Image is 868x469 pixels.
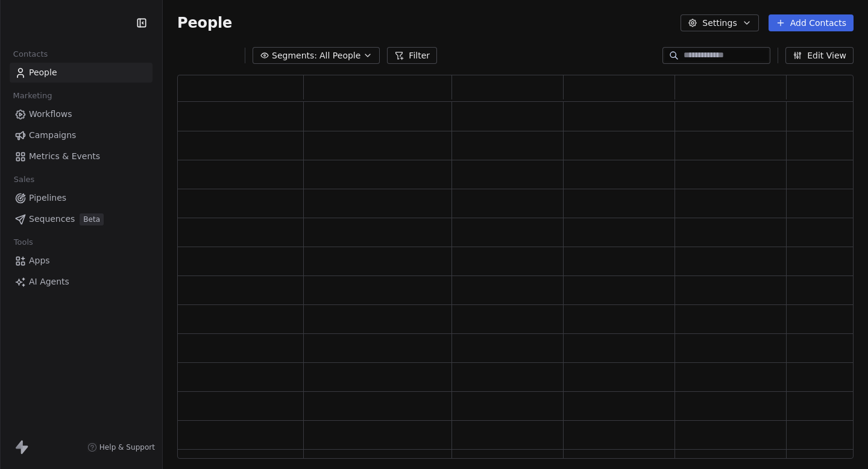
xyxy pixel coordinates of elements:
[8,45,53,63] span: Contacts
[10,188,153,208] a: Pipelines
[29,108,72,121] span: Workflows
[10,63,153,83] a: People
[177,14,232,32] span: People
[10,272,153,292] a: AI Agents
[8,171,40,189] span: Sales
[785,47,854,64] button: Edit View
[681,14,758,31] button: Settings
[29,254,50,267] span: Apps
[272,49,317,62] span: Segments:
[8,233,38,251] span: Tools
[87,442,155,452] a: Help & Support
[387,47,437,64] button: Filter
[10,146,153,166] a: Metrics & Events
[29,129,76,142] span: Campaigns
[29,192,66,204] span: Pipelines
[10,251,153,271] a: Apps
[29,66,57,79] span: People
[29,150,100,163] span: Metrics & Events
[29,213,75,225] span: Sequences
[10,125,153,145] a: Campaigns
[99,442,155,452] span: Help & Support
[769,14,854,31] button: Add Contacts
[29,275,69,288] span: AI Agents
[10,104,153,124] a: Workflows
[10,209,153,229] a: SequencesBeta
[8,87,57,105] span: Marketing
[319,49,360,62] span: All People
[80,213,104,225] span: Beta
